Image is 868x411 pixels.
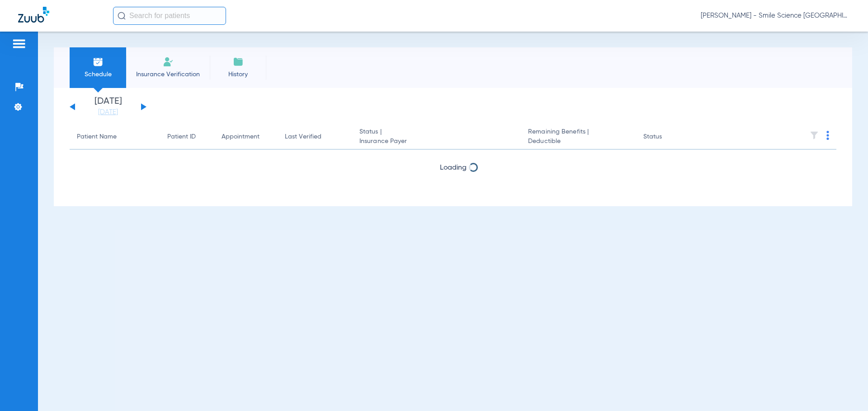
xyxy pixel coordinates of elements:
[636,125,697,150] th: Status
[81,97,135,117] li: [DATE]
[12,38,26,49] img: hamburger-icon
[81,108,135,117] a: [DATE]
[217,70,259,79] span: History
[18,7,49,23] img: Zuub Logo
[77,132,153,142] div: Patient Name
[93,56,104,67] img: Schedule
[701,11,850,20] span: [PERSON_NAME] - Smile Science [GEOGRAPHIC_DATA]
[167,132,207,142] div: Patient ID
[285,132,321,142] div: Last Verified
[352,125,521,150] th: Status |
[222,132,259,142] div: Appointment
[113,7,226,25] input: Search for patients
[133,70,203,79] span: Insurance Verification
[163,56,174,67] img: Manual Insurance Verification
[167,132,196,142] div: Patient ID
[285,132,345,142] div: Last Verified
[359,137,514,146] span: Insurance Payer
[810,131,819,140] img: filter.svg
[233,56,244,67] img: History
[118,12,126,20] img: Search Icon
[528,137,628,146] span: Deductible
[826,131,829,140] img: group-dot-blue.svg
[77,132,117,142] div: Patient Name
[222,132,270,142] div: Appointment
[76,70,119,79] span: Schedule
[440,164,467,171] span: Loading
[521,125,636,150] th: Remaining Benefits |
